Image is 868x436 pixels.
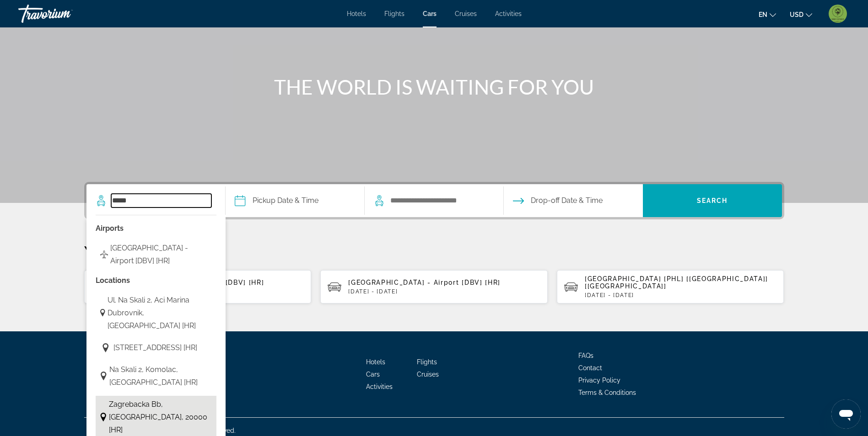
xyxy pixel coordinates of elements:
button: User Menu [826,4,850,23]
button: Change language [759,8,776,21]
button: Pickup date [235,184,318,217]
span: [GEOGRAPHIC_DATA] - Airport [DBV] [HR] [110,242,212,267]
p: Your Recent Searches [84,242,784,261]
button: Select airport: Dubrovnik - Airport [DBV] [HR] [96,239,216,270]
span: Drop-off Date & Time [531,194,603,207]
a: FAQs [578,352,593,359]
a: Cruises [455,10,477,17]
span: USD [790,11,803,18]
a: Privacy Policy [578,377,620,384]
span: [GEOGRAPHIC_DATA] [PHL] [[GEOGRAPHIC_DATA]] [[GEOGRAPHIC_DATA]] [585,275,768,290]
a: Cars [366,371,380,378]
a: Travorium [18,2,110,26]
span: en [759,11,767,18]
img: User image [829,5,847,23]
a: Terms & Conditions [578,389,636,396]
a: Activities [366,383,393,390]
span: [STREET_ADDRESS] [HR] [113,341,197,354]
a: Activities [495,10,522,17]
button: [GEOGRAPHIC_DATA] - Airport [DBV] [HR][DATE] - [DATE] [84,270,312,304]
button: Open drop-off date and time picker [513,184,603,217]
span: Ul. Na Skali 2, Aci Marina Dubrovnik, [GEOGRAPHIC_DATA] [HR] [108,294,211,332]
span: Na Skali 2, Komolac, [GEOGRAPHIC_DATA] [HR] [109,363,212,389]
a: Cars [423,10,437,17]
input: Search pickup location [111,194,211,207]
span: [GEOGRAPHIC_DATA] - Airport [DBV] [HR] [348,279,501,286]
button: Select location: Ul. Na Skali 2, Aci Marina Dubrovnik, Dubrovnik [HR] [96,292,216,335]
p: Airport options [96,222,216,235]
button: [GEOGRAPHIC_DATA] [PHL] [[GEOGRAPHIC_DATA]] [[GEOGRAPHIC_DATA]][DATE] - [DATE] [557,270,784,304]
a: Flights [384,10,404,17]
span: Search [697,197,728,204]
iframe: Button to launch messaging window [831,399,861,429]
p: [DATE] - [DATE] [348,288,540,295]
button: [GEOGRAPHIC_DATA] - Airport [DBV] [HR][DATE] - [DATE] [320,270,548,304]
p: Location options [96,274,216,287]
p: [DATE] - [DATE] [585,292,777,298]
h1: THE WORLD IS WAITING FOR YOU [263,75,606,99]
button: Select location: Na Skali 2, Komolac, Dubrovnik [HR] [96,361,216,391]
button: Change currency [790,8,812,21]
a: Cruises [417,371,439,378]
a: Hotels [347,10,366,17]
a: Flights [417,358,437,366]
a: Hotels [366,358,385,366]
button: Search [643,184,782,217]
div: Search widget [86,184,782,217]
a: Contact [578,364,602,372]
button: Select location: Slanica 2, 20232 Slano, Dubrovnik [HR] [96,339,216,356]
input: Search dropoff location [389,194,490,207]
